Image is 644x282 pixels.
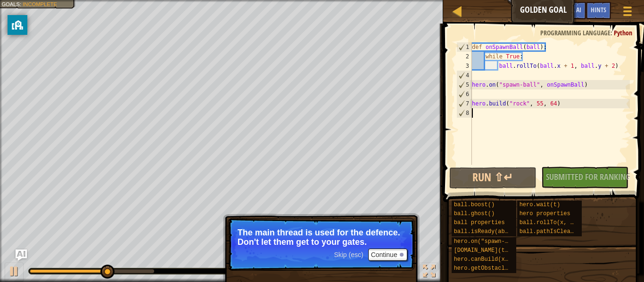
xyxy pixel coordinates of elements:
[565,5,581,14] span: Ask AI
[520,228,594,235] span: ball.pathIsClear(x, y)
[520,210,570,217] span: hero properties
[616,2,639,24] button: Show game menu
[520,201,560,208] span: hero.wait(t)
[454,247,539,254] span: [DOMAIN_NAME](type, x, y)
[454,265,536,272] span: hero.getObstacleAt(x, y)
[454,210,495,217] span: ball.ghost()
[456,61,472,71] div: 3
[520,219,577,226] span: ball.rollTo(x, y)
[454,219,505,226] span: ball properties
[457,80,472,89] div: 5
[20,1,23,7] span: :
[457,89,472,99] div: 6
[368,249,407,261] button: Continue
[449,167,537,189] button: Run ⇧↵
[454,201,495,208] span: ball.boost()
[611,28,614,37] span: :
[457,42,472,52] div: 1
[614,28,632,37] span: Python
[23,1,57,7] span: Incomplete
[454,228,525,235] span: ball.isReady(ability)
[540,28,611,37] span: Programming language
[591,5,606,14] span: Hints
[456,52,472,61] div: 2
[457,71,472,80] div: 4
[457,99,472,108] div: 7
[1,1,20,7] span: Goals
[16,250,27,261] button: Ask AI
[334,251,363,258] span: Skip (esc)
[5,263,24,282] button: Ctrl + P: Play
[457,108,472,118] div: 8
[8,15,27,35] button: privacy banner
[420,263,438,282] button: Toggle fullscreen
[454,256,519,263] span: hero.canBuild(x, y)
[454,238,536,245] span: hero.on("spawn-ball", f)
[238,228,405,247] p: The main thread is used for the defence. Don't let them get to your gates.
[561,2,586,19] button: Ask AI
